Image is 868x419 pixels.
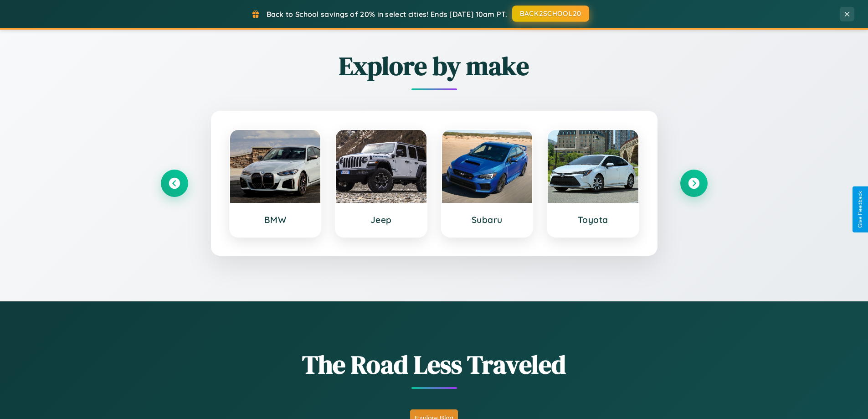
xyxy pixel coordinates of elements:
span: Back to School savings of 20% in select cities! Ends [DATE] 10am PT. [267,10,507,19]
h3: Jeep [345,214,417,225]
h3: BMW [239,214,312,225]
h1: The Road Less Traveled [161,347,708,382]
button: BACK2SCHOOL20 [512,5,589,22]
div: Give Feedback [857,191,863,228]
h3: Toyota [557,214,629,225]
h3: Subaru [451,214,524,225]
h2: Explore by make [161,48,708,83]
